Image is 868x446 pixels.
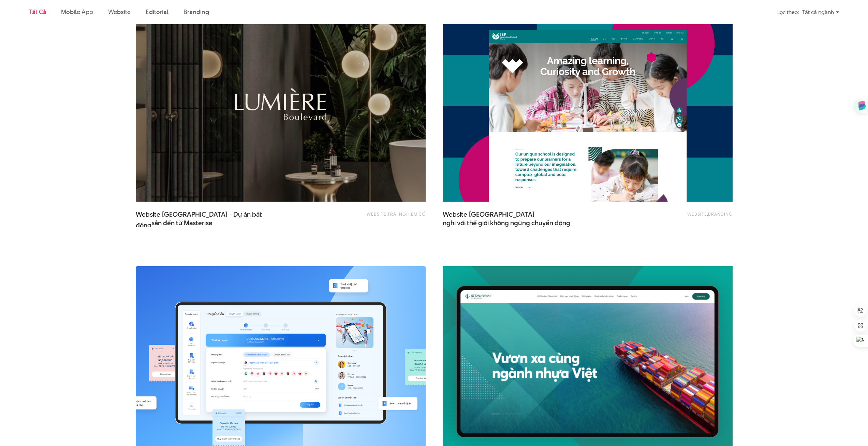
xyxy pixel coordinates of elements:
[443,210,579,227] a: Website [GEOGRAPHIC_DATA]nghi với thế giới không ngừng chuyển động
[708,211,733,217] a: Branding
[146,8,168,16] a: Editorial
[136,210,272,227] span: Website [GEOGRAPHIC_DATA] - Dự án bất động
[151,219,212,228] span: sản đến từ Masterise
[443,7,733,202] img: Thiết kế WebsiteTrường Quốc tế Westlink
[136,7,426,202] img: Website Lumiere Boulevard dự án bất động sản
[687,211,707,217] a: Website
[617,210,733,224] div: ,
[108,8,131,16] a: Website
[443,210,579,227] span: Website [GEOGRAPHIC_DATA]
[443,219,570,228] span: nghi với thế giới không ngừng chuyển động
[387,211,426,217] a: Trải nghiệm số
[367,211,386,217] a: Website
[136,210,272,227] a: Website [GEOGRAPHIC_DATA] - Dự án bất độngsản đến từ Masterise
[183,8,209,16] a: Branding
[310,210,426,224] div: ,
